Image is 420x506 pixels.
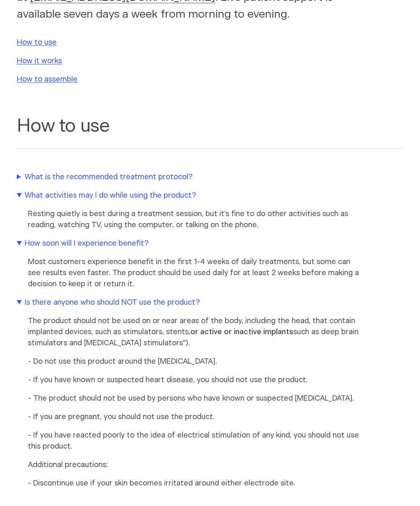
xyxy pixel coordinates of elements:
[17,57,62,65] a: How it works
[17,190,361,201] summary: What activities may I do while using the product?
[17,297,361,308] summary: Is there anyone who should NOT use the product?
[17,172,361,183] summary: What is the recommended treatment protocol?
[28,375,363,386] p: - If you have known or suspected heart disease, you should not use the product.
[28,356,363,367] p: - Do not use this product around the [MEDICAL_DATA].
[190,328,293,336] strong: or active or inactive implants
[28,393,363,404] p: - The product should not be used by persons who have known or suspected [MEDICAL_DATA].
[28,257,363,290] p: Most customers experience benefit in the first 1-4 weeks of daily treatments, but some can see re...
[28,430,363,452] p: - If you have reacted poorly to the idea of electrical stimulation of any kind, you should not us...
[28,209,363,231] p: Resting quietly is best during a treatment session, but it’s fine to do other activities such as ...
[17,76,78,83] a: How to assemble
[28,478,363,489] p: - Discontinue use if your skin becomes irritated around either electrode site.
[28,460,363,471] p: Additional precautions:
[17,115,403,148] h2: How to use
[28,412,363,423] p: - If you are pregnant, you should not use the product.
[17,39,57,46] a: How to use
[17,238,361,249] summary: How soon will I experience benefit?
[28,316,363,349] p: The product should not be used on or near areas of the body, including the head, that contain imp...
